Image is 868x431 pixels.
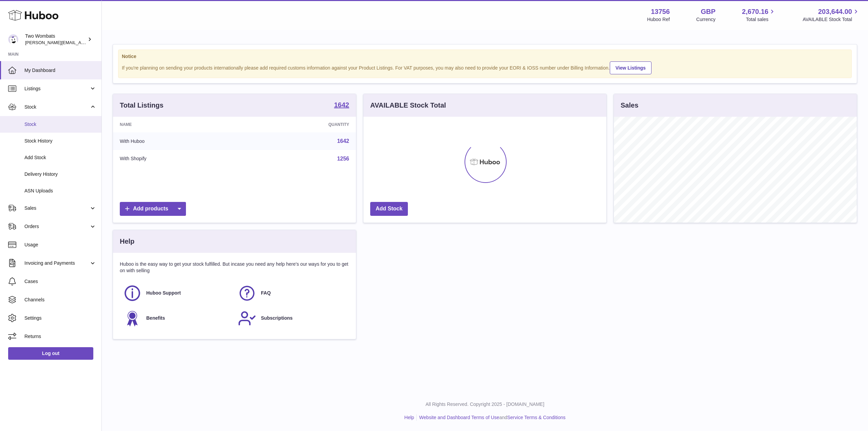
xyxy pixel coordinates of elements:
[419,415,499,420] a: Website and Dashboard Terms of Use
[24,242,96,248] span: Usage
[123,309,231,327] a: Benefits
[24,67,96,74] span: My Dashboard
[24,205,89,211] span: Sales
[24,138,96,144] span: Stock History
[370,101,446,110] h3: AVAILABLE Stock Total
[25,33,86,46] div: Two Wombats
[146,315,165,321] span: Benefits
[24,333,96,340] span: Returns
[742,7,776,23] a: 2,670.16 Total sales
[238,309,346,327] a: Subscriptions
[507,415,566,420] a: Service Terms & Conditions
[120,237,134,246] h3: Help
[370,202,408,216] a: Add Stock
[122,53,848,60] strong: Notice
[123,284,231,302] a: Huboo Support
[701,7,715,16] strong: GBP
[113,132,244,150] td: With Huboo
[803,7,860,23] a: 203,644.00 AVAILABLE Stock Total
[651,7,670,16] strong: 13756
[238,284,346,302] a: FAQ
[24,260,89,266] span: Invoicing and Payments
[120,261,349,274] p: Huboo is the easy way to get your stock fulfilled. But incase you need any help here's our ways f...
[24,223,89,230] span: Orders
[742,7,769,16] span: 2,670.16
[24,188,96,194] span: ASN Uploads
[610,61,652,74] a: View Listings
[146,290,181,296] span: Huboo Support
[113,150,244,168] td: With Shopify
[334,101,350,108] strong: 1642
[122,60,848,74] div: If you're planning on sending your products internationally please add required customs informati...
[803,16,860,23] span: AVAILABLE Stock Total
[261,315,293,321] span: Subscriptions
[25,40,172,45] span: [PERSON_NAME][EMAIL_ADDRESS][PERSON_NAME][DOMAIN_NAME]
[24,104,89,110] span: Stock
[24,297,96,303] span: Channels
[24,315,96,321] span: Settings
[244,117,356,132] th: Quantity
[24,121,96,128] span: Stock
[746,16,776,23] span: Total sales
[261,290,271,296] span: FAQ
[334,101,350,110] a: 1642
[24,278,96,285] span: Cases
[647,16,670,23] div: Huboo Ref
[120,202,186,216] a: Add products
[8,34,18,44] img: philip.carroll@twowombats.com
[818,7,852,16] span: 203,644.00
[24,171,96,177] span: Delivery History
[120,101,164,110] h3: Total Listings
[337,156,349,162] a: 1256
[404,415,414,420] a: Help
[696,16,716,23] div: Currency
[8,347,93,359] a: Log out
[113,117,244,132] th: Name
[107,401,863,408] p: All Rights Reserved. Copyright 2025 - [DOMAIN_NAME]
[417,414,565,421] li: and
[24,154,96,161] span: Add Stock
[621,101,638,110] h3: Sales
[337,138,349,144] a: 1642
[24,86,89,92] span: Listings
